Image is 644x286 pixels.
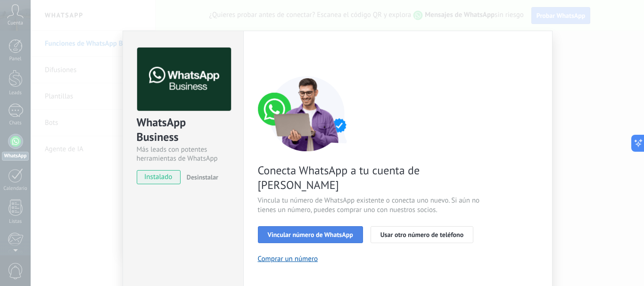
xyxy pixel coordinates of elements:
img: logo_main.png [137,48,231,111]
button: Desinstalar [183,170,218,184]
img: connect number [258,76,357,151]
span: Vincular número de WhatsApp [268,231,353,238]
button: Vincular número de WhatsApp [258,226,363,243]
span: Vincula tu número de WhatsApp existente o conecta uno nuevo. Si aún no tienes un número, puedes c... [258,196,482,215]
span: instalado [137,170,180,184]
div: WhatsApp Business [137,115,230,145]
button: Comprar un número [258,254,318,263]
span: Conecta WhatsApp a tu cuenta de [PERSON_NAME] [258,163,482,192]
button: Usar otro número de teléfono [371,226,473,243]
span: Usar otro número de teléfono [380,231,463,238]
div: Más leads con potentes herramientas de WhatsApp [137,145,230,163]
span: Desinstalar [187,173,218,181]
